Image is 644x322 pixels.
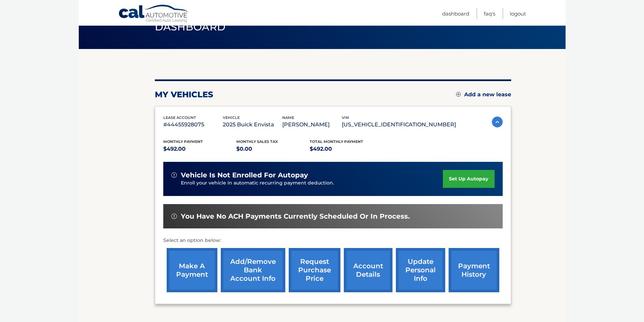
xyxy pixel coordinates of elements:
[223,120,282,129] p: 2025 Buick Envista
[456,91,511,98] a: Add a new lease
[163,139,203,144] span: Monthly Payment
[510,8,526,19] a: Logout
[171,214,177,219] img: alert-white.svg
[181,212,410,221] span: You have no ACH payments currently scheduled or in process.
[492,117,503,127] img: accordion-active.svg
[456,92,461,97] img: add.svg
[310,144,383,154] p: $492.00
[442,8,469,19] a: Dashboard
[282,115,294,120] span: name
[282,120,342,129] p: [PERSON_NAME]
[344,248,392,292] a: account details
[221,248,285,292] a: Add/Remove bank account info
[118,4,189,24] a: Cal Automotive
[289,248,340,292] a: request purchase price
[163,120,223,129] p: #44455928075
[396,248,445,292] a: update personal info
[163,144,237,154] p: $492.00
[342,120,456,129] p: [US_VEHICLE_IDENTIFICATION_NUMBER]
[223,115,240,120] span: vehicle
[171,172,177,178] img: alert-white.svg
[155,90,213,100] h2: my vehicles
[310,139,363,144] span: Total Monthly Payment
[443,170,494,188] a: set up autopay
[484,8,495,19] a: FAQ's
[163,237,503,245] p: Select an option below:
[163,115,196,120] span: lease account
[181,171,308,179] span: vehicle is not enrolled for autopay
[167,248,217,292] a: make a payment
[342,115,349,120] span: vin
[449,248,499,292] a: payment history
[236,139,278,144] span: Monthly sales Tax
[181,179,443,187] p: Enroll your vehicle in automatic recurring payment deduction.
[236,144,310,154] p: $0.00
[155,21,226,33] span: Dashboard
